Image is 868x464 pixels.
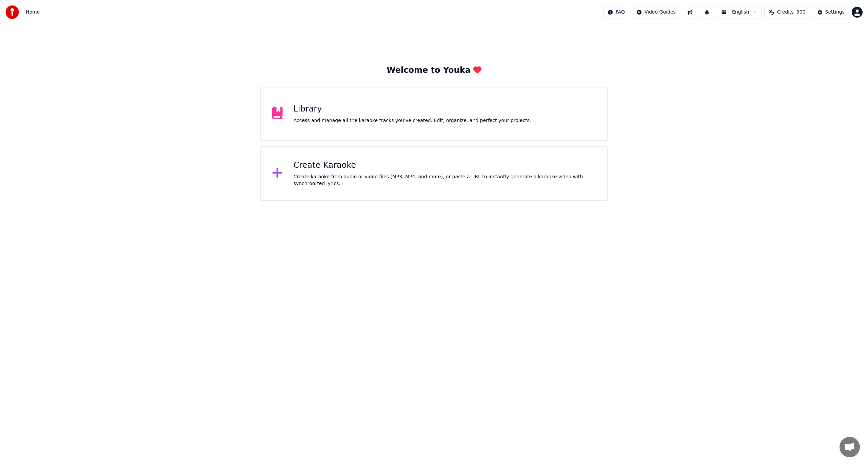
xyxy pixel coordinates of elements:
img: youka [5,5,19,19]
button: FAQ [603,6,629,18]
div: Create karaoke from audio or video files (MP3, MP4, and more), or paste a URL to instantly genera... [294,174,596,187]
span: 300 [796,9,806,16]
nav: breadcrumb [26,9,40,16]
span: Credits [777,9,793,16]
button: Settings [813,6,849,18]
div: Welcome to Youka [387,65,481,76]
div: Access and manage all the karaoke tracks you’ve created. Edit, organize, and perfect your projects. [294,117,531,124]
div: Settings [825,9,845,16]
span: Home [26,9,40,16]
div: Open chat [840,437,860,457]
div: Library [294,104,531,115]
button: Credits300 [764,6,810,18]
button: Video Guides [632,6,680,18]
div: Create Karaoke [294,160,596,171]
